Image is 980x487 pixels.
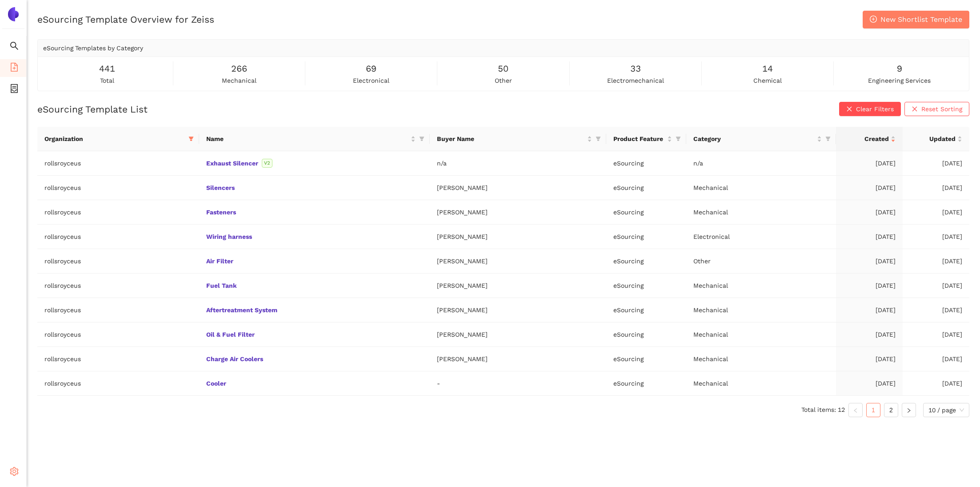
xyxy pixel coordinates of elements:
[606,127,686,151] th: this column's title is Product Feature,this column is sortable
[37,249,199,274] td: rollsroyceus
[884,403,898,417] a: 2
[37,274,199,298] td: rollsroyceus
[686,225,836,249] td: Electronical
[37,347,199,371] td: rollsroyceus
[686,249,836,274] td: Other
[606,176,686,200] td: eSourcing
[430,298,606,322] td: [PERSON_NAME]
[836,200,903,225] td: [DATE]
[430,274,606,298] td: [PERSON_NAME]
[10,464,19,482] span: setting
[495,76,512,85] span: other
[868,76,931,85] span: engineering services
[866,403,880,417] li: 1
[37,103,148,116] h2: eSourcing Template List
[753,76,782,85] span: chemical
[921,104,962,114] span: Reset Sorting
[853,408,858,413] span: left
[606,151,686,176] td: eSourcing
[884,403,898,417] li: 2
[430,151,606,176] td: n/a
[231,62,247,76] span: 266
[37,200,199,225] td: rollsroyceus
[43,44,143,52] span: eSourcing Templates by Category
[903,274,969,298] td: [DATE]
[836,151,903,176] td: [DATE]
[856,104,894,114] span: Clear Filters
[606,298,686,322] td: eSourcing
[903,225,969,249] td: [DATE]
[99,62,115,76] span: 441
[880,14,962,25] span: New Shortlist Template
[825,136,831,141] span: filter
[903,151,969,176] td: [DATE]
[903,347,969,371] td: [DATE]
[686,151,836,176] td: n/a
[902,403,916,417] li: Next Page
[836,274,903,298] td: [DATE]
[37,298,199,322] td: rollsroyceus
[903,322,969,347] td: [DATE]
[867,403,880,417] a: 1
[606,249,686,274] td: eSourcing
[606,322,686,347] td: eSourcing
[606,347,686,371] td: eSourcing
[37,225,199,249] td: rollsroyceus
[430,249,606,274] td: [PERSON_NAME]
[366,62,376,76] span: 69
[353,76,389,85] span: electronical
[37,13,214,26] h2: eSourcing Template Overview for Zeiss
[848,403,863,417] button: left
[762,62,773,76] span: 14
[606,371,686,396] td: eSourcing
[686,274,836,298] td: Mechanical
[596,136,601,141] span: filter
[824,132,832,145] span: filter
[836,371,903,396] td: [DATE]
[187,132,196,145] span: filter
[10,60,19,77] span: file-add
[848,403,863,417] li: Previous Page
[801,403,845,417] li: Total items: 12
[100,76,114,85] span: total
[430,225,606,249] td: [PERSON_NAME]
[222,76,256,85] span: mechanical
[686,371,836,396] td: Mechanical
[836,347,903,371] td: [DATE]
[910,134,956,144] span: Updated
[693,134,815,144] span: Category
[870,16,877,24] span: plus-circle
[903,249,969,274] td: [DATE]
[6,7,20,21] img: Logo
[902,403,916,417] button: right
[430,371,606,396] td: -
[430,127,606,151] th: this column's title is Buyer Name,this column is sortable
[10,38,19,56] span: search
[430,200,606,225] td: [PERSON_NAME]
[686,322,836,347] td: Mechanical
[188,136,194,141] span: filter
[903,176,969,200] td: [DATE]
[836,249,903,274] td: [DATE]
[430,347,606,371] td: [PERSON_NAME]
[10,81,19,99] span: container
[37,176,199,200] td: rollsroyceus
[686,127,836,151] th: this column's title is Category,this column is sortable
[613,134,665,144] span: Product Feature
[606,200,686,225] td: eSourcing
[903,127,969,151] th: this column's title is Updated,this column is sortable
[37,371,199,396] td: rollsroyceus
[606,225,686,249] td: eSourcing
[206,134,408,144] span: Name
[903,200,969,225] td: [DATE]
[674,132,683,145] span: filter
[430,176,606,200] td: [PERSON_NAME]
[37,322,199,347] td: rollsroyceus
[836,322,903,347] td: [DATE]
[928,403,964,417] span: 10 / page
[686,176,836,200] td: Mechanical
[843,134,889,144] span: Created
[846,106,852,113] span: close
[419,136,424,141] span: filter
[44,134,185,144] span: Organization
